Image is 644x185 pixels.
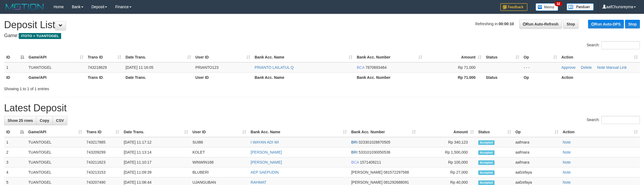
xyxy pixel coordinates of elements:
[26,72,86,82] th: Game/API
[424,72,484,82] th: Rp 71.000
[601,116,640,124] input: Search:
[251,160,282,164] a: [PERSON_NAME]
[26,167,84,177] td: TUANTOGEL
[563,170,571,174] a: Note
[351,160,359,164] span: BCA
[478,140,495,145] span: Accepted
[52,116,67,125] a: CSV
[4,147,26,157] td: 2
[418,137,476,147] td: Rp 340,123
[418,167,476,177] td: Rp 27,000
[4,103,640,113] h1: Latest Deposit
[4,33,640,38] h4: Game:
[563,150,571,154] a: Note
[88,65,107,70] span: 743218629
[499,22,514,26] strong: 00:00:10
[601,41,640,49] input: Search:
[190,127,248,137] th: User ID: activate to sort column ascending
[355,72,424,82] th: Bank Acc. Number
[84,137,121,147] td: 743217885
[606,65,627,70] a: Manual Link
[252,52,355,62] th: Bank Acc. Name: activate to sort column ascending
[4,137,26,147] td: 1
[351,180,382,184] span: [PERSON_NAME]
[26,52,86,62] th: Game/API: activate to sort column ascending
[26,62,86,73] td: TUANTOGEL
[478,150,495,155] span: Accepted
[86,52,123,62] th: Trans ID: activate to sort column ascending
[418,127,476,137] th: Amount: activate to sort column ascending
[4,84,264,92] div: Showing 1 to 1 of 1 entries
[123,52,193,62] th: Date Trans.: activate to sort column ascending
[484,52,521,62] th: Status: activate to sort column ascending
[190,157,248,167] td: WINWIN168
[190,167,248,177] td: BLUBERI
[484,72,521,82] th: Status
[513,127,561,137] th: Op: activate to sort column ascending
[251,140,279,144] a: I WAYAN ADI WI
[365,65,387,70] span: Copy 7870693464 to clipboard
[248,127,349,137] th: Bank Acc. Name: activate to sort column ascending
[123,72,193,82] th: Date Trans.
[519,20,562,29] a: Run Auto-Refresh
[4,167,26,177] td: 4
[190,147,248,157] td: KOLET
[56,118,64,123] span: CSV
[26,157,84,167] td: TUANTOGEL
[121,157,190,167] td: [DATE] 11:10:17
[355,52,424,62] th: Bank Acc. Number: activate to sort column ascending
[478,170,495,175] span: Accepted
[86,72,123,82] th: Trans ID
[252,72,355,82] th: Bank Acc. Name
[521,62,559,73] td: - - -
[359,140,390,144] span: Copy 023301028870505 to clipboard
[561,127,640,137] th: Action: activate to sort column ascending
[126,65,153,70] span: [DATE] 11:16:05
[4,20,640,30] h1: Deposit List
[521,52,559,62] th: Op: activate to sort column ascending
[251,170,279,174] a: AEP SAEPUDIN
[418,147,476,157] td: Rp 1,500,000
[359,150,390,154] span: Copy 533101030050536 to clipboard
[513,167,561,177] td: aafzefaya
[567,3,594,11] img: panduan.png
[40,118,49,123] span: Copy
[84,127,121,137] th: Trans ID: activate to sort column ascending
[4,62,26,73] td: 1
[84,147,121,157] td: 743209299
[121,137,190,147] td: [DATE] 11:17:12
[193,72,252,82] th: User ID
[121,127,190,137] th: Date Trans.: activate to sort column ascending
[4,52,26,62] th: ID: activate to sort column descending
[563,160,571,164] a: Note
[563,140,571,144] a: Note
[351,150,357,154] span: BRI
[4,72,26,82] th: ID
[561,65,576,70] a: Approve
[190,137,248,147] td: SUI86
[475,22,514,26] span: Refreshing in:
[26,137,84,147] td: TUANTOGEL
[536,3,558,11] img: Button%20Memo.svg
[357,65,364,70] span: BCA
[458,65,476,70] span: Rp 71,000
[351,170,382,174] span: [PERSON_NAME]
[360,160,381,164] span: Copy 1571409211 to clipboard
[26,147,84,157] td: TUANTOGEL
[513,137,561,147] td: aafmara
[478,160,495,165] span: Accepted
[8,118,33,123] span: Show 25 rows
[4,3,45,11] img: MOTION_logo.png
[4,116,36,125] a: Show 25 rows
[418,157,476,167] td: Rp 100,000
[195,65,218,70] span: PRIANTO123
[349,127,418,137] th: Bank Acc. Number: activate to sort column ascending
[563,180,571,184] a: Note
[4,157,26,167] td: 3
[424,52,484,62] th: Amount: activate to sort column ascending
[597,65,605,70] a: Note
[4,127,26,137] th: ID: activate to sort column descending
[384,180,409,184] span: Copy 081292688091 to clipboard
[555,1,562,6] span: 32
[521,72,559,82] th: Op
